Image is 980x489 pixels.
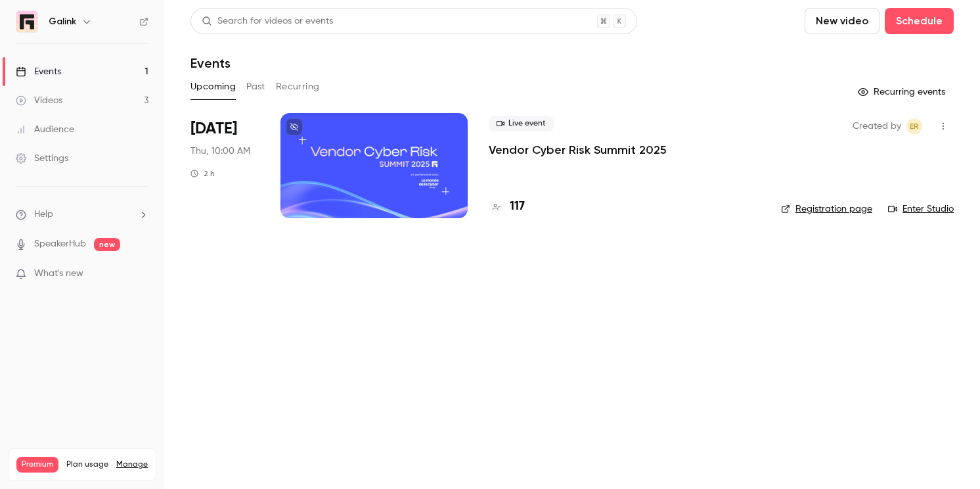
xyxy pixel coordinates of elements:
div: Audience [16,123,74,136]
span: Etienne Retout [906,118,922,134]
span: Created by [853,118,901,134]
a: Enter Studio [888,202,954,216]
a: Manage [116,459,148,470]
a: Registration page [781,202,872,216]
span: [DATE] [190,118,237,139]
h6: Galink [49,15,76,28]
div: Search for videos or events [202,14,333,28]
div: Oct 2 Thu, 10:00 AM (Europe/Paris) [190,113,259,218]
button: Recurring [276,76,320,97]
h4: 117 [510,198,525,216]
span: ER [910,118,919,134]
button: Schedule [885,8,954,34]
iframe: Noticeable Trigger [133,268,148,280]
a: 117 [489,198,525,216]
a: Vendor Cyber Risk Summit 2025 [489,142,667,158]
button: Upcoming [190,76,236,97]
span: Live event [489,116,554,131]
span: What's new [34,267,83,281]
button: Recurring events [852,81,954,103]
li: help-dropdown-opener [16,208,148,221]
div: Videos [16,94,62,107]
span: Help [34,208,53,221]
span: Plan usage [66,459,108,470]
img: Galink [16,11,37,32]
h1: Events [190,55,231,71]
button: Past [246,76,265,97]
div: 2 h [190,168,215,179]
button: New video [805,8,880,34]
span: new [94,238,120,251]
a: SpeakerHub [34,237,86,251]
div: Settings [16,152,68,165]
span: Thu, 10:00 AM [190,145,250,158]
div: Events [16,65,61,78]
span: Premium [16,457,58,473]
